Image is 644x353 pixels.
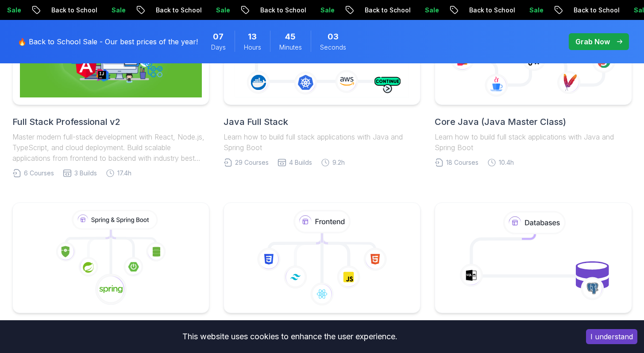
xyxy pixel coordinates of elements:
p: Sale [207,6,235,15]
span: 45 Minutes [285,31,296,43]
span: Days [211,43,226,52]
span: 3 Seconds [328,31,339,43]
span: Seconds [320,43,346,52]
span: 18 Courses [446,158,478,167]
span: 7 Days [213,31,224,43]
span: 6 Courses [24,169,54,178]
button: Accept cookies [586,329,637,344]
p: Learn how to build full stack applications with Java and Spring Boot [224,132,420,153]
p: Sale [521,6,549,15]
p: Back to School [251,6,312,15]
span: Hours [244,43,261,52]
p: Back to School [356,6,416,15]
span: 29 Courses [235,158,269,167]
p: Learn how to build full stack applications with Java and Spring Boot [435,132,632,153]
span: 9.2h [332,158,345,167]
span: 4 Builds [289,158,312,167]
h2: Java Full Stack [224,116,420,128]
span: 3 Builds [74,169,97,178]
p: Master modern full-stack development with React, Node.js, TypeScript, and cloud deployment. Build... [12,132,209,163]
p: 🔥 Back to School Sale - Our best prices of the year! [18,36,198,47]
p: Grab Now [575,36,610,47]
p: Back to School [147,6,207,15]
p: Sale [103,6,131,15]
span: Minutes [279,43,302,52]
span: 17.4h [117,169,131,178]
h2: Full Stack Professional v2 [12,116,209,128]
p: Back to School [565,6,625,15]
p: Back to School [460,6,521,15]
p: Sale [312,6,340,15]
h2: Core Java (Java Master Class) [435,116,632,128]
div: This website uses cookies to enhance the user experience. [7,327,573,346]
span: 10.4h [499,158,514,167]
span: 13 Hours [248,31,257,43]
p: Sale [416,6,444,15]
p: Back to School [42,6,103,15]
